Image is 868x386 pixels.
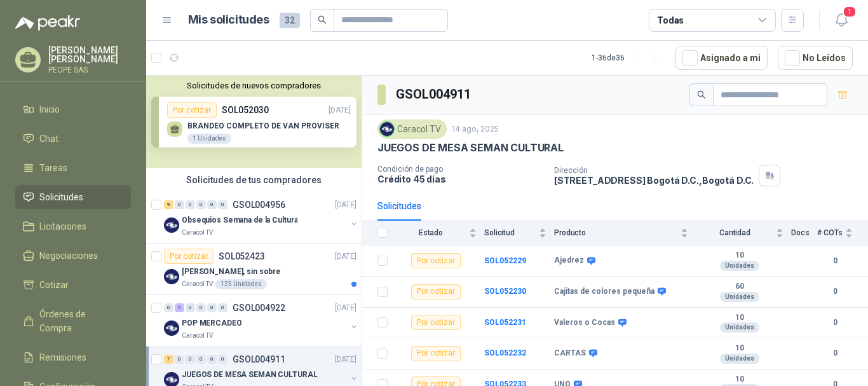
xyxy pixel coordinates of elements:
div: 0 [175,200,184,209]
div: 0 [196,200,206,209]
div: Unidades [720,354,759,364]
p: JUEGOS DE MESA SEMAN CULTURAL [182,369,318,381]
span: Estado [395,228,466,237]
b: 10 [696,375,783,385]
p: [STREET_ADDRESS] Bogotá D.C. , Bogotá D.C. [554,175,754,186]
p: [PERSON_NAME] [PERSON_NAME] [48,46,131,64]
p: GSOL004911 [233,355,285,364]
div: 0 [186,303,195,312]
div: Por cotizar [411,346,461,361]
span: Cantidad [696,228,773,237]
b: 10 [696,343,783,354]
p: [PERSON_NAME], sin sobre [182,266,281,278]
div: Por cotizar [411,253,461,268]
p: Caracol TV [182,228,213,238]
div: Caracol TV [377,120,447,139]
b: 0 [817,255,853,267]
b: 0 [817,347,853,359]
b: Cajitas de colores pequeña [554,287,654,297]
span: Órdenes de Compra [39,307,119,335]
a: Inicio [15,97,131,121]
a: Solicitudes [15,185,131,209]
a: Licitaciones [15,214,131,238]
span: Cotizar [39,278,69,292]
p: [DATE] [335,302,356,314]
div: Unidades [720,292,759,302]
b: 0 [817,286,853,298]
p: [DATE] [335,354,356,366]
button: Asignado a mi [675,46,768,70]
span: Solicitudes [39,190,83,204]
div: 0 [175,355,184,364]
b: 10 [696,313,783,323]
b: 60 [696,282,783,292]
div: 7 [164,355,173,364]
b: 10 [696,251,783,261]
div: Solicitudes de nuevos compradoresPor cotizarSOL052030[DATE] BRANDEO COMPLETO DE VAN PROVISER1 Uni... [146,76,362,168]
div: Todas [657,13,684,27]
a: Órdenes de Compra [15,302,131,340]
div: 0 [196,303,206,312]
div: 0 [207,200,217,209]
div: 5 [175,303,184,312]
p: [DATE] [335,199,356,211]
div: Unidades [720,261,759,271]
p: POP MERCADEO [182,317,242,329]
b: 0 [817,317,853,329]
img: Logo peakr [15,15,80,31]
a: 0 5 0 0 0 0 GSOL004922[DATE] Company LogoPOP MERCADEOCaracol TV [164,300,359,341]
p: Caracol TV [182,279,213,289]
div: 9 [164,200,173,209]
div: 1 - 36 de 36 [592,48,665,68]
span: Chat [39,132,58,146]
span: Inicio [39,102,60,116]
img: Company Logo [164,217,179,233]
span: 1 [843,6,857,18]
span: 32 [280,13,300,28]
th: Producto [554,221,696,245]
div: 0 [186,200,195,209]
p: JUEGOS DE MESA SEMAN CULTURAL [377,141,564,155]
a: Cotizar [15,273,131,297]
span: search [318,15,327,24]
div: Solicitudes [377,199,421,213]
div: Por cotizar [411,284,461,300]
b: SOL052231 [484,318,526,327]
div: 0 [207,303,217,312]
div: Unidades [720,322,759,333]
a: Tareas [15,156,131,180]
p: GSOL004922 [233,303,285,312]
span: search [697,90,706,99]
img: Company Logo [380,122,394,136]
th: Solicitud [484,221,554,245]
h1: Mis solicitudes [188,11,269,29]
div: 0 [196,355,206,364]
p: Crédito 45 días [377,174,544,184]
th: Cantidad [696,221,791,245]
span: # COTs [817,228,843,237]
b: CARTAS [554,348,586,359]
p: GSOL004956 [233,200,285,209]
button: Solicitudes de nuevos compradores [151,81,356,90]
div: 0 [164,303,173,312]
img: Company Logo [164,269,179,284]
th: # COTs [817,221,868,245]
a: Por cotizarSOL052423[DATE] Company Logo[PERSON_NAME], sin sobreCaracol TV125 Unidades [146,244,362,295]
span: Tareas [39,161,67,175]
div: 0 [218,200,227,209]
p: PEOPE SAS [48,66,131,74]
p: [DATE] [335,251,356,263]
span: Negociaciones [39,249,98,263]
div: 0 [186,355,195,364]
p: Dirección [554,166,754,175]
button: 1 [830,9,853,32]
div: Por cotizar [164,249,214,264]
div: Por cotizar [411,315,461,330]
span: Remisiones [39,350,86,364]
th: Docs [791,221,817,245]
a: SOL052229 [484,256,526,265]
a: SOL052232 [484,348,526,357]
b: Ajedrez [554,256,584,266]
a: SOL052230 [484,287,526,296]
